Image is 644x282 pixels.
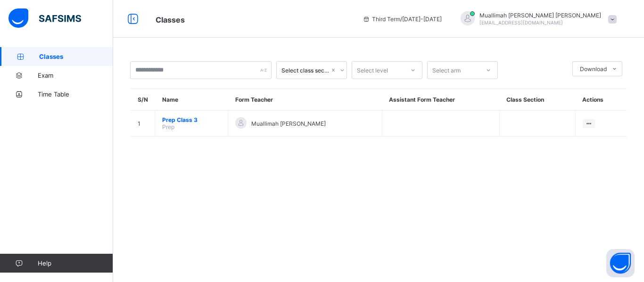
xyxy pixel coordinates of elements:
[357,61,388,79] div: Select level
[38,72,113,79] span: Exam
[363,16,442,23] span: session/term information
[432,61,461,79] div: Select arm
[499,89,575,111] th: Class Section
[162,123,174,130] span: Prep
[131,111,155,137] td: 1
[38,90,113,98] span: Time Table
[162,116,221,123] span: Prep Class 3
[575,89,627,111] th: Actions
[606,249,635,277] button: Open asap
[8,8,81,28] img: safsims
[281,67,330,74] div: Select class section
[156,15,185,24] span: Classes
[580,65,607,73] span: Download
[131,89,155,111] th: S/N
[228,89,382,111] th: Form Teacher
[451,11,621,27] div: Muallimah SabrinaMohammad
[38,259,113,267] span: Help
[155,89,228,111] th: Name
[479,12,601,19] span: Muallimah [PERSON_NAME] [PERSON_NAME]
[251,120,326,127] span: Muallimah [PERSON_NAME]
[479,20,563,25] span: [EMAIL_ADDRESS][DOMAIN_NAME]
[39,53,113,60] span: Classes
[382,89,499,111] th: Assistant Form Teacher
